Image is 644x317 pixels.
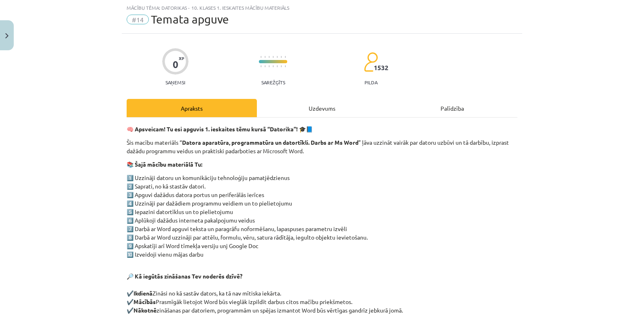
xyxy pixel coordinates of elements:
[281,56,282,58] img: icon-short-line-57e1e144782c952c97e751825c79c345078a6d821885a25fce030b3d8c18986b.svg
[281,65,282,67] img: icon-short-line-57e1e144782c952c97e751825c79c345078a6d821885a25fce030b3d8c18986b.svg
[127,99,257,117] div: Apraksts
[173,59,178,70] div: 0
[127,125,313,133] strong: 🧠 Apsveicam! Tu esi apguvis 1. ieskaites tēmu kursā “Datorika”! 🎓📘
[269,56,269,58] img: icon-short-line-57e1e144782c952c97e751825c79c345078a6d821885a25fce030b3d8c18986b.svg
[277,65,278,67] img: icon-short-line-57e1e144782c952c97e751825c79c345078a6d821885a25fce030b3d8c18986b.svg
[277,56,278,58] img: icon-short-line-57e1e144782c952c97e751825c79c345078a6d821885a25fce030b3d8c18986b.svg
[127,161,202,168] strong: 📚 Šajā mācību materiālā Tu:
[133,289,153,297] strong: Ikdienā
[273,56,273,58] img: icon-short-line-57e1e144782c952c97e751825c79c345078a6d821885a25fce030b3d8c18986b.svg
[179,56,184,60] span: XP
[265,56,265,58] img: icon-short-line-57e1e144782c952c97e751825c79c345078a6d821885a25fce030b3d8c18986b.svg
[269,65,269,67] img: icon-short-line-57e1e144782c952c97e751825c79c345078a6d821885a25fce030b3d8c18986b.svg
[261,65,261,67] img: icon-short-line-57e1e144782c952c97e751825c79c345078a6d821885a25fce030b3d8c18986b.svg
[257,99,387,117] div: Uzdevums
[133,298,156,305] strong: Mācībās
[127,15,149,24] span: #14
[151,13,229,26] span: Temata apguve
[364,79,377,85] p: pilda
[261,79,285,85] p: Sarežģīts
[265,65,265,67] img: icon-short-line-57e1e144782c952c97e751825c79c345078a6d821885a25fce030b3d8c18986b.svg
[133,306,157,314] strong: Nākotnē
[127,173,517,259] p: 1️⃣ Uzzināji datoru un komunikāciju tehnoloģiju pamatjēdzienus 2️⃣ Saprati, no kā stastāv datori....
[285,56,286,58] img: icon-short-line-57e1e144782c952c97e751825c79c345078a6d821885a25fce030b3d8c18986b.svg
[364,52,378,72] img: students-c634bb4e5e11cddfef0936a35e636f08e4e9abd3cc4e673bd6f9a4125e45ecb1.svg
[127,5,517,11] div: Mācību tēma: Datorikas - 10. klases 1. ieskaites mācību materiāls
[182,139,358,146] strong: Datora aparatūra, programmatūra un datortīkli. Darbs ar Ms Word
[5,33,8,39] img: icon-close-lesson-0947bae3869378f0d4975bcd49f059093ad1ed9edebbc8119c70593378902aed.svg
[261,56,261,58] img: icon-short-line-57e1e144782c952c97e751825c79c345078a6d821885a25fce030b3d8c18986b.svg
[162,79,189,85] p: Saņemsi
[285,65,286,67] img: icon-short-line-57e1e144782c952c97e751825c79c345078a6d821885a25fce030b3d8c18986b.svg
[273,65,273,67] img: icon-short-line-57e1e144782c952c97e751825c79c345078a6d821885a25fce030b3d8c18986b.svg
[374,64,388,71] span: 1532
[127,272,242,280] strong: 🔎 Kā iegūtās zināšanas Tev noderēs dzīvē?
[127,138,517,155] p: Šis macību materiāls “ ” ļāva uzzināt vairāk par datoru uzbūvi un tā darbību, izprast dažādu prog...
[387,99,517,117] div: Palīdzība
